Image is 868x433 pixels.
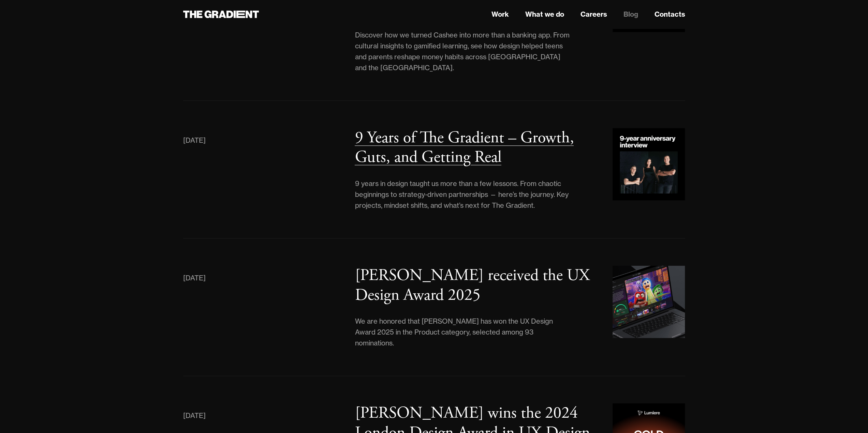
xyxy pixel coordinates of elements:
[355,316,572,349] div: We are honored that [PERSON_NAME] has won the UX Design Award 2025 in the Product category, selec...
[183,135,206,146] div: [DATE]
[183,266,685,349] a: [DATE][PERSON_NAME] received the UX Design Award 2025We are honored that [PERSON_NAME] has won th...
[355,265,589,306] h3: [PERSON_NAME] received the UX Design Award 2025
[183,273,206,283] div: [DATE]
[183,128,685,211] a: [DATE]9 Years of The Gradient – Growth, Guts, and Getting Real9 years in design taught us more th...
[355,127,574,168] h3: 9 Years of The Gradient – Growth, Guts, and Getting Real
[525,9,564,19] a: What we do
[580,9,607,19] a: Careers
[623,9,638,19] a: Blog
[355,30,572,73] div: Discover how we turned Cashee into more than a banking app. From cultural insights to gamified le...
[654,9,685,19] a: Contacts
[183,410,206,421] div: [DATE]
[355,178,572,211] div: 9 years in design taught us more than a few lessons. From chaotic beginnings to strategy-driven p...
[491,9,509,19] a: Work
